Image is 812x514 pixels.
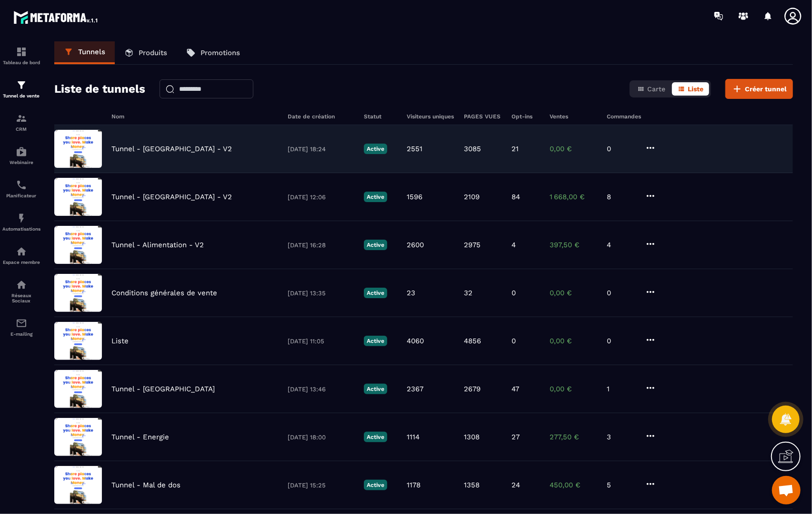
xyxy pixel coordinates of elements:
p: Active [364,432,387,442]
p: [DATE] 11:05 [288,338,354,345]
p: 8 [607,193,635,201]
p: 1596 [407,193,422,201]
p: 0 [607,289,635,297]
h6: Opt-ins [511,113,540,120]
a: formationformationCRM [2,106,40,139]
p: 450,00 € [550,481,597,489]
p: Conditions générales de vente [111,289,217,297]
img: scheduler [16,179,27,191]
p: [DATE] 16:28 [288,242,354,249]
a: Promotions [177,41,250,64]
p: 27 [511,433,520,441]
a: automationsautomationsEspace membre [2,239,40,272]
h6: Visiteurs uniques [407,113,454,120]
p: Active [364,384,387,394]
img: image [54,274,102,312]
p: [DATE] 15:25 [288,482,354,489]
p: Active [364,480,387,490]
p: Réseaux Sociaux [2,293,40,303]
h6: Ventes [550,113,597,120]
p: Tableau de bord [2,60,40,65]
p: 397,50 € [550,241,597,249]
h6: Nom [111,113,278,120]
a: emailemailE-mailing [2,310,40,344]
a: Tunnels [54,41,115,64]
p: 5 [607,481,635,489]
p: 4856 [464,337,481,345]
a: Ouvrir le chat [772,476,801,504]
p: Active [364,144,387,154]
p: 0 [511,289,516,297]
h6: Date de création [288,113,354,120]
img: image [54,322,102,360]
p: 1358 [464,481,480,489]
p: 0,00 € [550,385,597,393]
span: Carte [647,85,665,93]
p: Planificateur [2,193,40,198]
p: 0 [607,145,635,153]
p: Promotions [200,48,240,57]
p: Active [364,288,387,298]
a: automationsautomationsWebinaire [2,139,40,172]
a: formationformationTableau de bord [2,39,40,72]
p: Liste [111,337,129,345]
p: 2600 [407,241,424,249]
p: [DATE] 13:35 [288,290,354,297]
p: Tunnel - [GEOGRAPHIC_DATA] [111,385,215,393]
p: 3 [607,433,635,441]
p: Tunnel - Energie [111,433,169,441]
p: Espace membre [2,260,40,265]
h2: Liste de tunnels [54,79,145,98]
img: automations [16,213,27,224]
p: [DATE] 18:00 [288,434,354,441]
p: 2679 [464,385,481,393]
p: 0,00 € [550,145,597,153]
p: Tunnel - [GEOGRAPHIC_DATA] - V2 [111,193,232,201]
p: 1178 [407,481,421,489]
img: image [54,226,102,264]
p: 2109 [464,193,480,201]
p: E-mailing [2,331,40,337]
img: image [54,130,102,168]
p: 1 [607,385,635,393]
p: 47 [511,385,519,393]
p: 24 [511,481,520,489]
img: email [16,318,27,329]
a: formationformationTunnel de vente [2,72,40,106]
p: Tunnel de vente [2,93,40,98]
p: 2367 [407,385,423,393]
p: Tunnel - Mal de dos [111,481,180,489]
img: automations [16,146,27,157]
img: logo [13,9,99,26]
p: Active [364,192,387,202]
p: 2975 [464,241,481,249]
a: schedulerschedulerPlanificateur [2,172,40,205]
p: 1114 [407,433,420,441]
p: [DATE] 18:24 [288,145,354,153]
p: 23 [407,289,415,297]
h6: Statut [364,113,397,120]
button: Liste [672,82,709,96]
img: automations [16,246,27,257]
p: Active [364,336,387,346]
p: 277,50 € [550,433,597,441]
p: Tunnel - Alimentation - V2 [111,241,204,249]
button: Créer tunnel [725,79,793,99]
img: formation [16,113,27,124]
p: Automatisations [2,226,40,232]
span: Créer tunnel [745,84,787,94]
p: 1 668,00 € [550,193,597,201]
p: 32 [464,289,472,297]
p: Webinaire [2,160,40,165]
p: Active [364,240,387,250]
p: 4 [511,241,516,249]
p: 0 [511,337,516,345]
p: CRM [2,126,40,132]
p: 2551 [407,145,422,153]
button: Carte [632,82,671,96]
p: [DATE] 13:46 [288,386,354,393]
p: 4 [607,241,635,249]
p: Tunnel - [GEOGRAPHIC_DATA] - V2 [111,145,232,153]
p: 84 [511,193,520,201]
p: 21 [511,145,519,153]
